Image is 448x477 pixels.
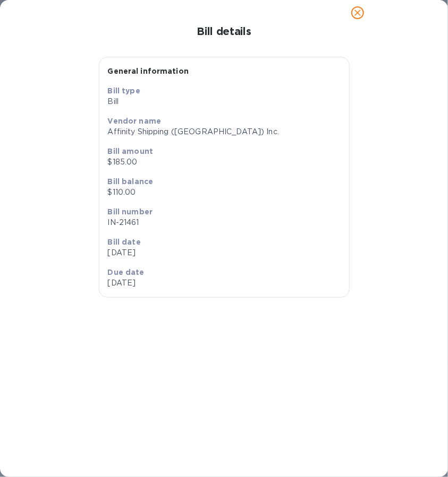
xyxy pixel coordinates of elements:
p: Affinity Shipping ([GEOGRAPHIC_DATA]) Inc. [108,126,341,137]
p: [DATE] [108,277,341,289]
b: General information [108,67,189,75]
p: $110.00 [108,187,341,198]
b: Bill type [108,86,140,95]
b: Bill date [108,238,141,246]
b: Due date [108,268,145,276]
b: Bill amount [108,147,154,155]
p: [DATE] [108,247,341,258]
p: Bill [108,96,341,107]
h1: Bill details [9,25,439,38]
b: Bill number [108,207,153,216]
b: Bill balance [108,177,154,186]
p: $185.00 [108,157,341,168]
b: Vendor name [108,117,162,125]
p: IN-21461 [108,217,341,228]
